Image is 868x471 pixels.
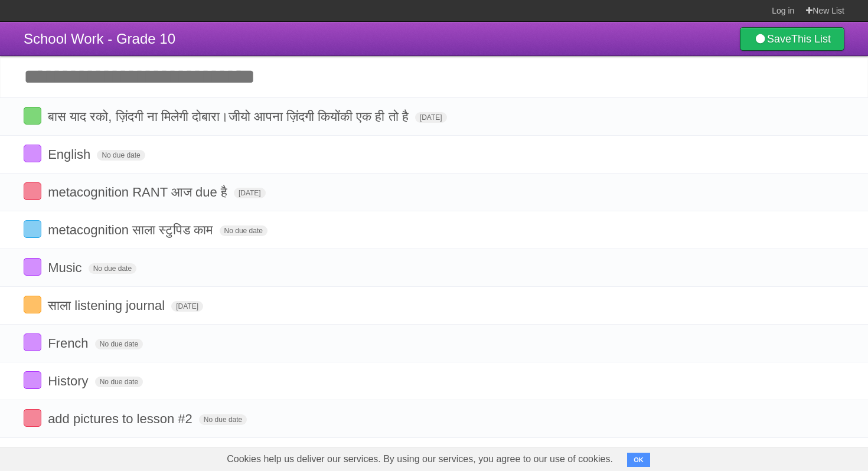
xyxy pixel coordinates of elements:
[24,182,41,200] label: Done
[48,147,93,162] span: English
[24,31,175,47] span: School Work - Grade 10
[24,107,41,125] label: Done
[24,296,41,313] label: Done
[199,414,247,425] span: No due date
[89,263,136,274] span: No due date
[48,374,91,388] span: History
[220,225,267,236] span: No due date
[740,27,844,51] a: SaveThis List
[95,377,143,387] span: No due date
[234,188,266,198] span: [DATE]
[24,371,41,389] label: Done
[48,298,168,313] span: साला listening journal
[48,336,91,351] span: French
[48,109,412,124] span: बास याद रको, ज़िंदगी ना मिलेगी दोबारा।जीयो आपना ज़िंदगी कियोंकी एक ही तो है
[215,447,625,471] span: Cookies help us deliver our services. By using our services, you agree to our use of cookies.
[48,411,195,426] span: add pictures to lesson #2
[24,409,41,427] label: Done
[171,301,203,312] span: [DATE]
[48,223,216,237] span: metacognition साला स्टुपिड काम
[415,112,447,123] span: [DATE]
[97,150,145,161] span: No due date
[48,185,230,199] span: metacognition RANT आज due है
[48,260,84,275] span: Music
[24,145,41,162] label: Done
[627,453,650,467] button: OK
[791,33,831,45] b: This List
[24,333,41,351] label: Done
[24,220,41,238] label: Done
[95,339,143,349] span: No due date
[24,258,41,276] label: Done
